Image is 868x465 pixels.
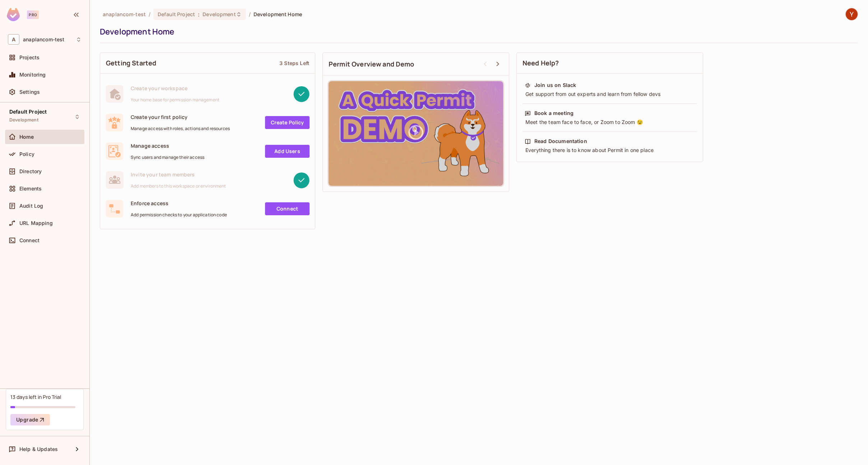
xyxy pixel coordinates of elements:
[525,147,695,154] div: Everything there is to know about Permit in one place
[158,11,195,18] span: Default Project
[19,55,40,60] span: Projects
[254,11,302,18] span: Development Home
[19,151,34,157] span: Policy
[131,85,219,92] span: Create your workspace
[131,183,226,189] span: Add members to this workspace or environment
[7,8,20,21] img: SReyMgAAAABJRU5ErkJggg==
[8,34,19,45] span: A
[534,110,574,117] div: Book a meeting
[19,238,40,243] span: Connect
[329,60,414,69] span: Permit Overview and Demo
[9,117,38,123] span: Development
[534,138,587,145] div: Read Documentation
[131,126,230,132] span: Manage access with roles, actions and resources
[846,8,858,20] img: Ylli Prifti
[279,60,309,66] div: 3 Steps Left
[103,11,146,18] span: the active workspace
[525,91,695,98] div: Get support from out experts and learn from fellow devs
[131,97,219,103] span: Your home base for permission management
[106,59,156,68] span: Getting Started
[10,393,61,400] div: 13 days left in Pro Trial
[19,186,42,192] span: Elements
[131,114,230,120] span: Create your first policy
[131,155,204,160] span: Sync users and manage their access
[131,212,227,218] span: Add permission checks to your application code
[100,26,854,37] div: Development Home
[27,10,39,19] div: Pro
[19,220,53,226] span: URL Mapping
[265,202,310,215] a: Connect
[19,203,43,209] span: Audit Log
[265,145,310,158] a: Add Users
[9,109,47,115] span: Default Project
[525,119,695,126] div: Meet the team face to face, or Zoom to Zoom 😉
[203,11,236,18] span: Development
[131,200,227,207] span: Enforce access
[131,171,226,178] span: Invite your team members
[265,116,310,129] a: Create Policy
[19,446,58,452] span: Help & Updates
[534,82,576,89] div: Join us on Slack
[249,11,251,18] li: /
[19,134,34,140] span: Home
[19,89,40,95] span: Settings
[10,414,50,425] button: Upgrade
[149,11,150,18] li: /
[131,142,204,149] span: Manage access
[19,72,46,78] span: Monitoring
[23,37,64,42] span: Workspace: anaplancom-test
[19,169,42,174] span: Directory
[198,11,200,17] span: :
[523,59,559,68] span: Need Help?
